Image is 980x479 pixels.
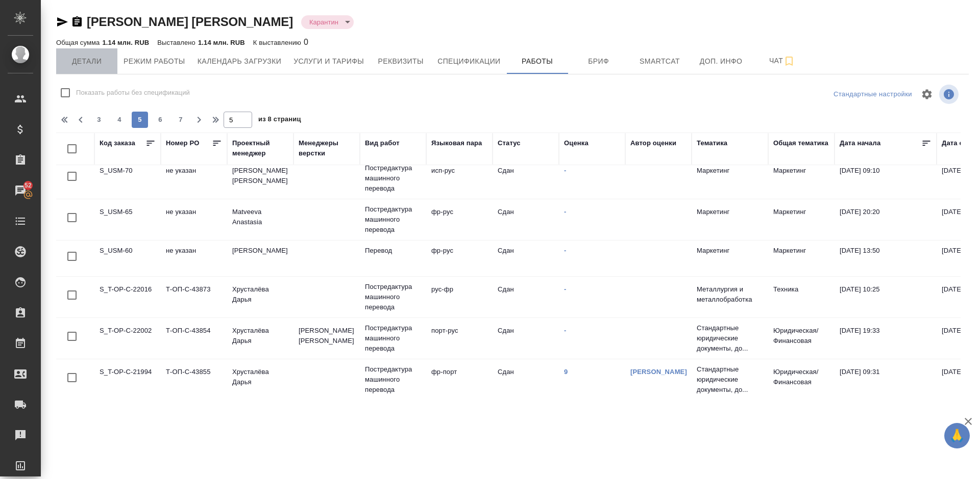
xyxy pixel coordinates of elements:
[227,161,293,196] td: [PERSON_NAME] [PERSON_NAME]
[697,246,763,256] p: Маркетинг
[426,202,493,237] td: фр-рус
[365,138,400,148] div: Вид работ
[91,112,107,128] button: 3
[227,202,293,237] td: Matveeva Anastasia
[426,362,493,397] td: фр-порт
[227,321,293,356] td: Хрусталёва Дарья
[939,85,961,104] span: Посмотреть информацию
[227,279,293,315] td: Хрусталёва Дарья
[835,241,937,276] td: [DATE] 13:50
[783,55,795,67] svg: Подписаться
[56,39,102,46] p: Общая сумма
[697,364,763,395] p: Стандартные юридические документы, до...
[697,138,727,148] div: Тематика
[61,166,83,187] span: Toggle Row Selected
[365,364,421,395] p: Постредактура машинного перевода
[437,55,500,68] span: Спецификации
[293,55,364,68] span: Услуги и тарифы
[944,423,970,448] button: 🙏
[365,246,421,256] p: Перевод
[166,138,199,148] div: Номер PO
[198,39,245,46] p: 1.14 млн. RUB
[161,241,227,276] td: не указан
[835,362,937,397] td: [DATE] 09:31
[697,323,763,354] p: Стандартные юридические документы, до...
[840,138,880,148] div: Дата начала
[697,284,763,305] p: Металлургия и металлобработка
[493,161,559,196] td: Сдан
[111,112,128,128] button: 4
[564,285,566,293] a: -
[306,18,341,26] button: Карантин
[152,112,168,128] button: 6
[835,202,937,237] td: [DATE] 20:20
[91,115,107,125] span: 3
[18,180,38,191] span: 52
[100,138,135,148] div: Код заказа
[61,246,83,267] span: Toggle Row Selected
[173,112,189,128] button: 7
[94,161,161,196] td: S_USM-70
[768,321,835,356] td: Юридическая/Финансовая
[94,279,161,315] td: S_T-OP-C-22016
[564,167,566,174] a: -
[768,161,835,196] td: Маркетинг
[768,241,835,276] td: Маркетинг
[630,368,687,376] a: [PERSON_NAME]
[258,113,301,128] span: из 8 страниц
[831,87,915,102] div: split button
[3,178,38,203] a: 52
[61,207,83,228] span: Toggle Row Selected
[948,425,966,446] span: 🙏
[365,163,421,194] p: Постредактура машинного перевода
[299,138,355,158] div: Менеджеры верстки
[768,279,835,315] td: Техника
[71,16,83,28] button: Скопировать ссылку
[87,15,293,29] a: [PERSON_NAME] [PERSON_NAME]
[564,208,566,216] a: -
[61,284,83,306] span: Toggle Row Selected
[152,115,168,125] span: 6
[293,321,360,356] td: [PERSON_NAME] [PERSON_NAME]
[426,241,493,276] td: фр-рус
[835,161,937,196] td: [DATE] 09:10
[768,362,835,397] td: Юридическая/Финансовая
[76,88,190,98] span: Показать работы без спецификаций
[227,241,293,276] td: [PERSON_NAME]
[635,55,684,68] span: Smartcat
[697,207,763,217] p: Маркетинг
[111,115,128,125] span: 4
[365,282,421,312] p: Постредактура машинного перевода
[102,39,149,46] p: 1.14 млн. RUB
[758,55,807,67] span: Чат
[94,321,161,356] td: S_T-OP-C-22002
[253,36,308,48] div: 0
[94,362,161,397] td: S_T-OP-C-21994
[94,202,161,237] td: S_USM-65
[630,138,676,148] div: Автор оценки
[835,321,937,356] td: [DATE] 19:33
[773,138,828,148] div: Общая тематика
[253,39,304,46] p: К выставлению
[942,138,979,148] div: Дата сдачи
[227,362,293,397] td: Хрусталёва Дарья
[564,327,566,334] a: -
[426,279,493,315] td: рус-фр
[426,321,493,356] td: порт-рус
[768,202,835,237] td: Маркетинг
[198,55,282,68] span: Календарь загрузки
[426,161,493,196] td: исп-рус
[513,55,562,68] span: Работы
[564,138,589,148] div: Оценка
[94,241,161,276] td: S_USM-60
[124,55,185,68] span: Режим работы
[493,321,559,356] td: Сдан
[564,368,568,376] a: 9
[564,247,566,254] a: -
[915,82,939,107] span: Настроить таблицу
[161,362,227,397] td: Т-ОП-С-43855
[431,138,482,148] div: Языковая пара
[161,279,227,315] td: Т-ОП-С-43873
[173,115,189,125] span: 7
[574,55,623,68] span: Бриф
